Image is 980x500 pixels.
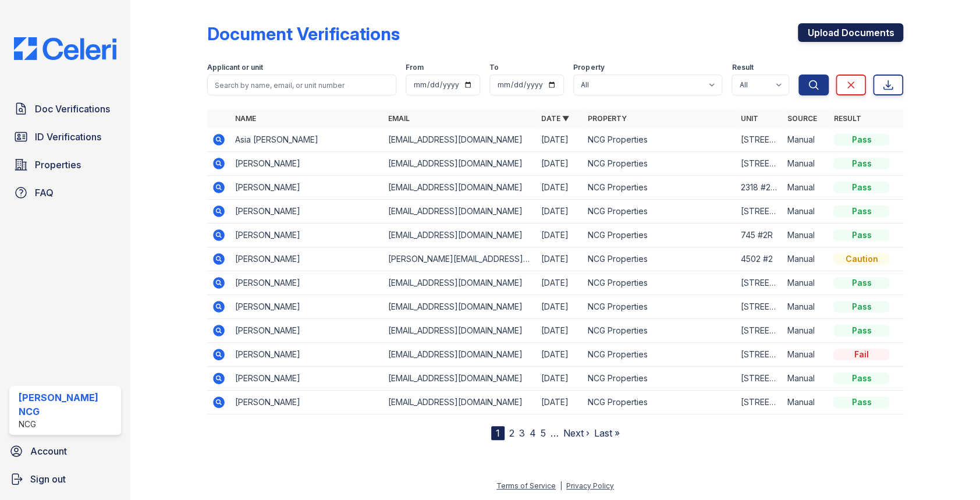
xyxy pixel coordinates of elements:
a: FAQ [9,181,121,204]
td: [PERSON_NAME] [230,367,384,391]
label: Applicant or unit [207,63,263,72]
td: [DATE] [536,367,583,391]
div: Pass [833,134,889,146]
td: [EMAIL_ADDRESS][DOMAIN_NAME] [384,152,537,176]
td: Manual [782,271,829,295]
div: Pass [833,229,889,241]
a: Last » [594,427,620,439]
td: [DATE] [536,176,583,200]
a: Result [833,114,861,123]
div: 1 [491,426,505,440]
td: [DATE] [536,271,583,295]
span: Account [30,444,67,458]
td: [PERSON_NAME][EMAIL_ADDRESS][PERSON_NAME][DOMAIN_NAME] [384,247,537,271]
a: 3 [519,427,525,439]
label: From [406,63,424,72]
td: [EMAIL_ADDRESS][DOMAIN_NAME] [384,176,537,200]
td: [DATE] [536,200,583,224]
td: [DATE] [536,319,583,343]
span: FAQ [35,186,54,200]
td: NCG Properties [583,200,736,224]
label: Property [573,63,604,72]
td: [DATE] [536,343,583,367]
td: [EMAIL_ADDRESS][DOMAIN_NAME] [384,343,537,367]
span: Properties [35,158,81,172]
span: … [551,426,559,440]
td: [DATE] [536,391,583,414]
td: [STREET_ADDRESS] [736,343,782,367]
a: Doc Verifications [9,97,121,120]
td: [PERSON_NAME] [230,391,384,414]
label: Result [732,63,753,72]
div: Pass [833,158,889,169]
td: [DATE] [536,295,583,319]
td: NCG Properties [583,343,736,367]
td: [PERSON_NAME] [230,152,384,176]
div: Caution [833,253,889,265]
a: Property [587,114,626,123]
td: [PERSON_NAME] [230,319,384,343]
td: Manual [782,224,829,247]
a: Source [787,114,816,123]
td: [DATE] [536,128,583,152]
td: NCG Properties [583,176,736,200]
div: | [560,481,562,490]
td: [STREET_ADDRESS] [736,391,782,414]
td: [EMAIL_ADDRESS][DOMAIN_NAME] [384,391,537,414]
td: [DATE] [536,224,583,247]
td: [EMAIL_ADDRESS][DOMAIN_NAME] [384,224,537,247]
td: NCG Properties [583,247,736,271]
td: [EMAIL_ADDRESS][DOMAIN_NAME] [384,128,537,152]
td: [STREET_ADDRESS] [736,295,782,319]
td: Manual [782,319,829,343]
td: [PERSON_NAME] [230,247,384,271]
td: [DATE] [536,152,583,176]
div: NCG [19,419,116,430]
a: 5 [541,427,546,439]
div: Document Verifications [207,23,400,44]
a: Name [235,114,256,123]
div: Pass [833,301,889,313]
div: Fail [833,349,889,360]
a: 4 [530,427,536,439]
button: Sign out [5,467,126,491]
a: Unit [740,114,758,123]
a: Account [5,439,126,463]
label: To [489,63,499,72]
input: Search by name, email, or unit number [207,75,397,95]
td: [PERSON_NAME] [230,224,384,247]
td: [STREET_ADDRESS][PERSON_NAME] [736,128,782,152]
td: 4502 #2 [736,247,782,271]
td: [PERSON_NAME] [230,295,384,319]
td: Manual [782,391,829,414]
td: [STREET_ADDRESS][PERSON_NAME] [736,152,782,176]
div: Pass [833,396,889,408]
div: Pass [833,182,889,193]
td: [STREET_ADDRESS] [736,319,782,343]
span: ID Verifications [35,130,101,144]
a: Terms of Service [496,481,556,490]
td: [STREET_ADDRESS][PERSON_NAME] [736,200,782,224]
td: Manual [782,128,829,152]
span: Sign out [30,472,66,486]
td: NCG Properties [583,152,736,176]
a: Properties [9,153,121,176]
td: [PERSON_NAME] [230,176,384,200]
td: Manual [782,367,829,391]
div: Pass [833,277,889,289]
td: [EMAIL_ADDRESS][DOMAIN_NAME] [384,367,537,391]
td: [PERSON_NAME] [230,200,384,224]
td: [PERSON_NAME] [230,343,384,367]
td: Manual [782,343,829,367]
td: NCG Properties [583,224,736,247]
td: Manual [782,176,829,200]
td: [EMAIL_ADDRESS][DOMAIN_NAME] [384,271,537,295]
td: Asia [PERSON_NAME] [230,128,384,152]
td: [DATE] [536,247,583,271]
td: NCG Properties [583,367,736,391]
td: NCG Properties [583,319,736,343]
div: [PERSON_NAME] NCG [19,391,116,419]
a: ID Verifications [9,125,121,148]
span: Doc Verifications [35,102,110,116]
td: NCG Properties [583,391,736,414]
